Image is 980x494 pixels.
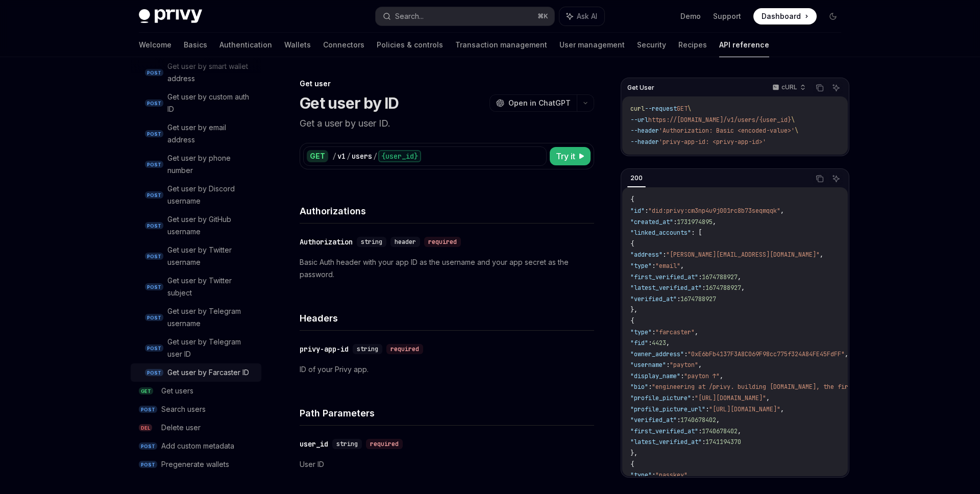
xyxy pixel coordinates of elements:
[659,138,766,146] span: 'privy-app-id: <privy-app-id>'
[630,262,652,270] span: "type"
[719,33,769,57] a: API reference
[300,458,594,471] p: User ID
[684,350,688,358] span: :
[131,455,261,474] a: POSTPregenerate wallets
[705,438,741,446] span: 1741194370
[184,33,207,57] a: Basics
[630,229,691,237] span: "linked_accounts"
[300,363,594,376] p: ID of your Privy app.
[378,150,421,162] div: {user_id}
[145,191,163,199] span: POST
[666,339,670,347] span: ,
[361,238,382,246] span: string
[630,240,634,248] span: {
[455,33,547,57] a: Transaction management
[630,361,666,369] span: "username"
[300,237,353,247] div: Authorization
[813,81,826,94] button: Copy the contents from the code block
[161,385,193,397] div: Get users
[630,339,648,347] span: "fid"
[781,83,797,91] p: cURL
[167,244,255,268] div: Get user by Twitter username
[666,251,820,259] span: "[PERSON_NAME][EMAIL_ADDRESS][DOMAIN_NAME]"
[702,284,705,292] span: :
[145,314,163,322] span: POST
[332,151,336,161] div: /
[630,138,659,146] span: --header
[307,150,328,162] div: GET
[630,317,634,325] span: {
[630,127,659,135] span: --header
[652,262,655,270] span: :
[716,416,720,424] span: ,
[659,127,795,135] span: 'Authorization: Basic <encoded-value>'
[762,11,801,21] span: Dashboard
[139,9,202,23] img: dark logo
[300,94,399,112] h1: Get user by ID
[753,8,817,24] a: Dashboard
[705,284,741,292] span: 1674788927
[688,105,691,113] span: \
[139,387,153,395] span: GET
[720,372,723,380] span: ,
[167,152,255,177] div: Get user by phone number
[829,172,843,185] button: Ask AI
[688,350,845,358] span: "0xE6bFb4137F3A8C069F98cc775f324A84FE45FdFF"
[680,372,684,380] span: :
[630,372,680,380] span: "display_name"
[347,151,351,161] div: /
[670,361,698,369] span: "payton"
[139,461,157,468] span: POST
[131,88,261,118] a: POSTGet user by custom auth ID
[677,105,688,113] span: GET
[630,207,645,215] span: "id"
[161,422,201,434] div: Delete user
[695,328,698,336] span: ,
[337,151,346,161] div: v1
[352,151,372,161] div: users
[630,394,691,402] span: "profile_picture"
[630,449,638,457] span: },
[666,361,670,369] span: :
[713,11,741,21] a: Support
[559,7,604,26] button: Ask AI
[395,10,424,22] div: Search...
[630,306,638,314] span: },
[648,383,652,391] span: :
[680,11,701,21] a: Demo
[357,345,378,353] span: string
[508,98,571,108] span: Open in ChatGPT
[630,471,652,479] span: "type"
[300,406,594,420] h4: Path Parameters
[131,333,261,363] a: POSTGet user by Telegram user ID
[145,100,163,107] span: POST
[131,210,261,241] a: POSTGet user by GitHub username
[673,218,677,226] span: :
[424,237,461,247] div: required
[655,262,680,270] span: "email"
[167,121,255,146] div: Get user by email address
[702,427,738,435] span: 1740678402
[648,207,780,215] span: "did:privy:cm3np4u9j001rc8b73seqmqqk"
[167,336,255,360] div: Get user by Telegram user ID
[145,161,163,168] span: POST
[766,394,770,402] span: ,
[705,405,709,413] span: :
[630,416,677,424] span: "verified_at"
[139,406,157,413] span: POST
[780,207,784,215] span: ,
[577,11,597,21] span: Ask AI
[630,295,677,303] span: "verified_at"
[161,440,234,452] div: Add custom metadata
[131,149,261,180] a: POSTGet user by phone number
[698,273,702,281] span: :
[550,147,591,165] button: Try it
[630,218,673,226] span: "created_at"
[645,105,677,113] span: --request
[630,438,702,446] span: "latest_verified_at"
[652,328,655,336] span: :
[145,344,163,352] span: POST
[652,339,666,347] span: 4423
[630,405,705,413] span: "profile_picture_url"
[677,416,680,424] span: :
